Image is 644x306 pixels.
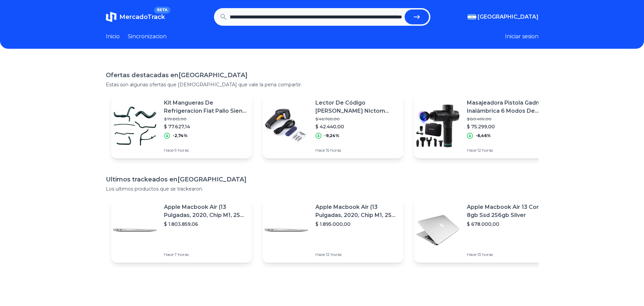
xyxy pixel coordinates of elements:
p: $ 75.299,00 [467,123,549,130]
a: Featured imageApple Macbook Air (13 Pulgadas, 2020, Chip M1, 256 Gb De Ssd, 8 Gb De Ram) - Plata$... [111,198,252,263]
p: Hace 12 horas [315,252,398,257]
img: Featured image [111,102,159,150]
button: Iniciar sesion [505,32,539,41]
p: $ 46.760,00 [315,116,398,122]
p: $ 1.803.859,06 [164,221,246,227]
p: $ 79.813,00 [164,116,246,122]
a: Featured imageKit Mangueras De Refrigeracion Fiat Palio Siena 1.6 8v 1996/$ 79.813,00$ 77.627,14-... [111,93,252,158]
a: Featured imageApple Macbook Air (13 Pulgadas, 2020, Chip M1, 256 Gb De Ssd, 8 Gb De Ram) - Plata$... [263,198,403,263]
img: Featured image [263,206,310,254]
span: MercadoTrack [119,13,165,21]
p: Hace 7 horas [164,252,246,257]
p: Estas son algunas ofertas que [DEMOGRAPHIC_DATA] que vale la pena compartir. [106,81,539,88]
p: Hace 13 horas [467,252,549,257]
p: Hace 15 horas [315,148,398,153]
button: [GEOGRAPHIC_DATA] [468,13,539,21]
span: BETA [154,7,170,14]
a: Sincronizacion [128,32,167,41]
h1: Ofertas destacadas en [GEOGRAPHIC_DATA] [106,70,539,80]
p: Apple Macbook Air 13 Core I5 8gb Ssd 256gb Silver [467,203,549,219]
p: $ 77.627,14 [164,123,246,130]
p: Hace 9 horas [164,148,246,153]
p: $ 42.440,00 [315,123,398,130]
p: -2,74% [173,133,188,138]
a: Featured imageMasajeadora Pistola Gadnic Inalámbrica 6 Modos De Masaje$ 80.499,00$ 75.299,00-6,46... [414,93,555,158]
img: Featured image [414,206,461,254]
h1: Ultimos trackeados en [GEOGRAPHIC_DATA] [106,175,539,184]
img: MercadoTrack [106,12,117,22]
a: Inicio [106,32,120,41]
p: -9,24% [324,133,339,138]
img: Featured image [414,102,461,150]
p: Masajeadora Pistola Gadnic Inalámbrica 6 Modos De Masaje [467,99,549,115]
a: Featured imageLector De Código [PERSON_NAME] Nictom 8200w Usb Inalámbrico Cba$ 46.760,00$ 42.440,... [263,93,403,158]
p: -6,46% [476,133,491,138]
p: Apple Macbook Air (13 Pulgadas, 2020, Chip M1, 256 Gb De Ssd, 8 Gb De Ram) - Plata [164,203,246,219]
p: Los ultimos productos que se trackearon. [106,185,539,192]
p: $ 678.000,00 [467,221,549,227]
p: Hace 12 horas [467,148,549,153]
a: MercadoTrackBETA [106,12,165,22]
img: Featured image [111,206,159,254]
p: Lector De Código [PERSON_NAME] Nictom 8200w Usb Inalámbrico Cba [315,99,398,115]
p: $ 1.895.000,00 [315,221,398,227]
img: Argentina [468,14,476,20]
p: Apple Macbook Air (13 Pulgadas, 2020, Chip M1, 256 Gb De Ssd, 8 Gb De Ram) - Plata [315,203,398,219]
span: [GEOGRAPHIC_DATA] [478,13,539,21]
p: Kit Mangueras De Refrigeracion Fiat Palio Siena 1.6 8v 1996/ [164,99,246,115]
img: Featured image [263,102,310,150]
a: Featured imageApple Macbook Air 13 Core I5 8gb Ssd 256gb Silver$ 678.000,00Hace 13 horas [414,198,555,263]
p: $ 80.499,00 [467,116,549,122]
